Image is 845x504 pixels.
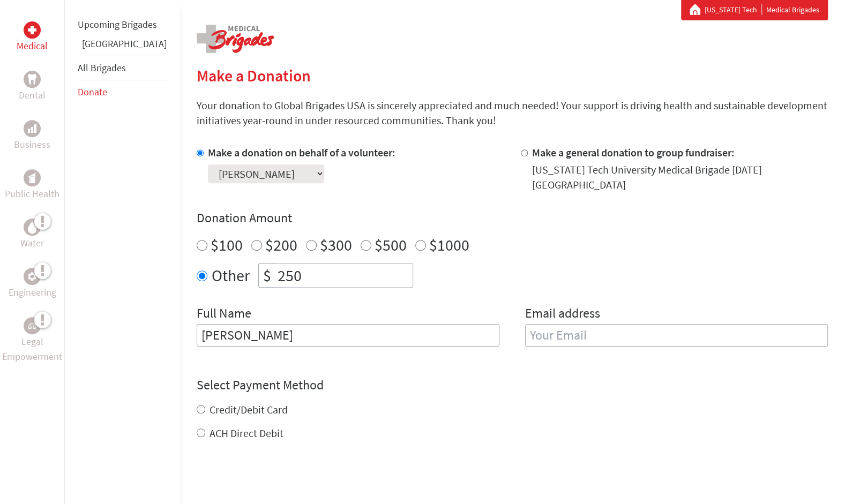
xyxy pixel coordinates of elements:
p: Business [14,137,50,152]
label: $500 [375,235,407,255]
img: Water [28,221,36,233]
li: Donate [78,80,167,104]
div: $ [259,264,275,287]
a: WaterWater [20,219,44,251]
h4: Select Payment Method [197,377,828,394]
div: Medical [24,21,41,39]
img: Medical [28,26,36,34]
a: Public HealthPublic Health [5,169,59,201]
img: Business [28,124,36,133]
label: $200 [265,235,297,255]
input: Your Email [525,324,828,347]
img: Public Health [28,172,36,183]
li: Upcoming Brigades [78,13,167,36]
label: ACH Direct Debit [210,426,283,440]
img: logo-medical.png [197,25,274,53]
a: Legal EmpowermentLegal Empowerment [2,317,62,364]
p: Legal Empowerment [2,334,62,364]
input: Enter Amount [275,264,413,287]
input: Enter Full Name [197,324,499,347]
img: Dental [28,74,36,84]
p: Engineering [9,285,56,300]
div: Business [24,120,41,137]
label: Email address [525,305,600,324]
p: Public Health [5,186,59,201]
label: Make a general donation to group fundraiser: [532,146,735,159]
a: DentalDental [19,71,46,103]
label: Make a donation on behalf of a volunteer: [208,146,395,159]
a: EngineeringEngineering [9,268,56,300]
div: Dental [24,71,41,88]
iframe: reCAPTCHA [197,462,360,504]
label: $100 [211,235,243,255]
img: Engineering [28,272,36,281]
label: Other [212,263,250,288]
label: $300 [320,235,352,255]
div: Engineering [24,268,41,285]
p: Water [20,236,44,251]
a: [US_STATE] Tech [705,4,762,15]
p: Dental [19,88,46,103]
a: Donate [78,86,107,98]
h2: Make a Donation [197,66,828,85]
label: Credit/Debit Card [210,403,288,416]
a: All Brigades [78,62,126,74]
label: Full Name [197,305,251,324]
li: Ghana [78,36,167,56]
div: [US_STATE] Tech University Medical Brigade [DATE] [GEOGRAPHIC_DATA] [532,162,828,192]
div: Water [24,219,41,236]
div: Legal Empowerment [24,317,41,334]
h4: Donation Amount [197,209,828,227]
li: All Brigades [78,56,167,80]
label: $1000 [429,235,469,255]
div: Medical Brigades [690,4,819,15]
a: [GEOGRAPHIC_DATA] [82,37,167,50]
div: Public Health [24,169,41,186]
a: Upcoming Brigades [78,18,157,31]
p: Medical [17,39,48,54]
a: BusinessBusiness [14,120,50,152]
p: Your donation to Global Brigades USA is sincerely appreciated and much needed! Your support is dr... [197,98,828,128]
a: MedicalMedical [17,21,48,54]
img: Legal Empowerment [28,322,36,329]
